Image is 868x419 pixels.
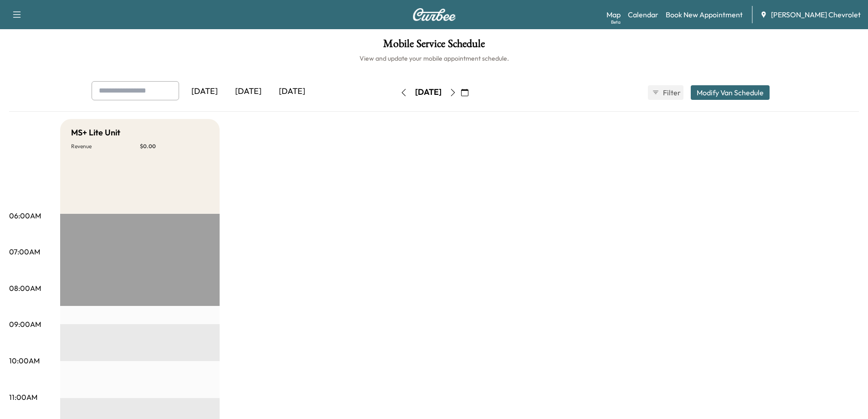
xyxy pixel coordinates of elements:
img: Curbee Logo [412,8,456,21]
div: Beta [611,19,621,26]
h5: MS+ Lite Unit [71,126,120,139]
button: Filter [648,85,683,100]
a: Calendar [628,9,658,20]
div: [DATE] [415,87,442,98]
p: 10:00AM [9,355,40,366]
div: [DATE] [226,81,270,102]
div: [DATE] [183,81,226,102]
span: [PERSON_NAME] Chevrolet [771,9,861,20]
p: 11:00AM [9,392,37,403]
h6: View and update your mobile appointment schedule. [9,54,859,63]
p: 08:00AM [9,283,41,294]
div: [DATE] [270,81,314,102]
button: Modify Van Schedule [691,85,770,100]
p: 07:00AM [9,246,40,257]
p: 06:00AM [9,210,41,221]
span: Filter [663,87,679,98]
p: $ 0.00 [140,143,209,150]
p: Revenue [71,143,140,150]
a: MapBeta [606,9,621,20]
h1: Mobile Service Schedule [9,38,859,54]
a: Book New Appointment [666,9,743,20]
p: 09:00AM [9,319,41,330]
